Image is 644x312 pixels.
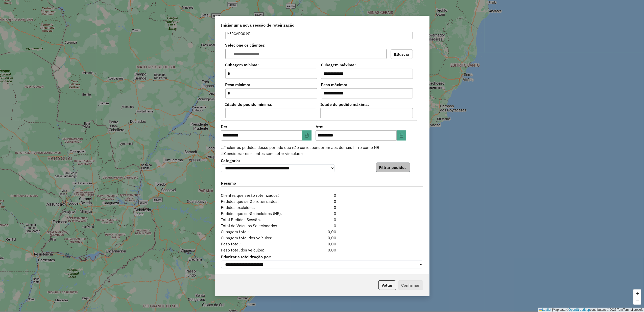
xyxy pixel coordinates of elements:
[397,130,406,141] button: Choose Date
[321,62,413,68] label: Cubagem máxima:
[636,290,639,296] span: +
[225,82,317,88] label: Peso mínimo:
[221,254,423,260] label: Priorizar a roteirização por:
[227,31,308,36] div: MERCADOS (9)
[218,235,305,241] span: Cubagem total dos veículos:
[633,297,641,305] a: Zoom out
[539,308,551,311] a: Leaflet
[305,192,339,198] div: 0
[221,124,312,130] label: De:
[305,241,339,247] div: 0,00
[218,204,305,210] span: Pedidos excluídos:
[552,308,553,311] span: |
[305,204,339,210] div: 0
[305,198,339,204] div: 0
[302,130,312,141] button: Choose Date
[218,229,305,235] span: Cubagem total:
[391,49,413,59] button: Buscar
[321,82,413,88] label: Peso máximo:
[218,210,305,217] span: Pedidos que serão incluídos (NR):
[378,280,396,290] button: Voltar
[305,210,339,217] div: 0
[221,22,295,28] span: Iniciar uma nova sessão de roteirização
[225,42,387,48] label: Selecione os clientes:
[218,241,305,247] span: Peso total:
[320,101,413,107] label: Idade do pedido máxima:
[305,217,339,223] div: 0
[221,180,423,187] label: Resumo
[376,163,410,172] button: Filtrar pedidos
[225,101,317,107] label: Idade do pedido mínima:
[569,308,590,311] a: OpenStreetMap
[633,289,641,297] a: Zoom in
[218,247,305,253] span: Peso total dos veículos:
[218,217,305,223] span: Total Pedidos Sessão:
[305,223,339,229] div: 0
[221,152,224,155] input: Considerar os clientes sem setor vinculado
[305,235,339,241] div: 0,00
[305,247,339,253] div: 0,00
[218,198,305,204] span: Pedidos que serão roteirizados:
[221,158,335,164] label: Categoria:
[218,223,305,229] span: Total de Veículos Selecionados:
[221,150,303,157] label: Considerar os clientes sem setor vinculado
[538,308,644,312] div: Map data © contributors,© 2025 TomTom, Microsoft
[221,146,224,149] input: Incluir os pedidos desse período que não corresponderem aos demais filtro como NR
[225,62,317,68] label: Cubagem mínima:
[218,192,305,198] span: Clientes que serão roteirizados:
[305,229,339,235] div: 0,00
[636,298,639,304] span: −
[316,124,406,130] label: Até:
[221,144,379,150] label: Incluir os pedidos desse período que não corresponderem aos demais filtro como NR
